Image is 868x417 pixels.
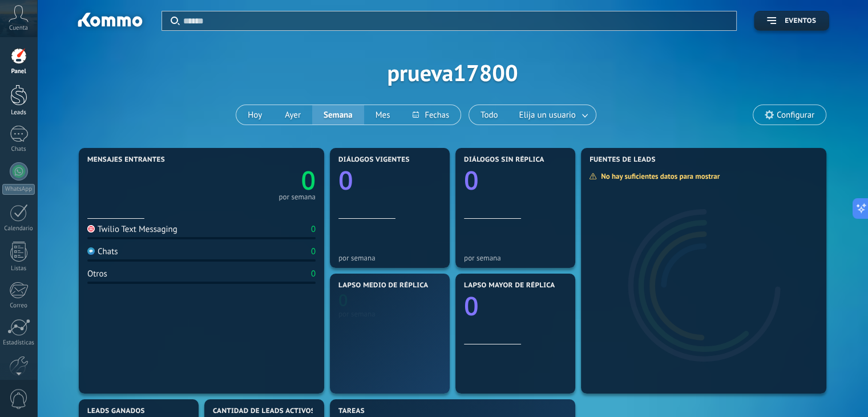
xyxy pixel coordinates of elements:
[2,109,35,117] div: Leads
[464,156,544,164] span: Diálogos sin réplica
[364,105,402,125] button: Mes
[278,194,316,200] div: por semana
[517,107,578,123] span: Elija un usuario
[2,68,35,75] div: Panel
[401,105,460,125] button: Fechas
[87,407,145,415] span: Leads ganados
[338,282,429,290] span: Lapso medio de réplica
[754,11,829,31] button: Eventos
[2,302,35,310] div: Correo
[87,246,118,257] div: Chats
[312,105,364,125] button: Semana
[311,246,316,257] div: 0
[777,110,814,120] span: Configurar
[464,282,555,290] span: Lapso mayor de réplica
[311,224,316,235] div: 0
[2,184,35,195] div: WhatsApp
[510,105,596,125] button: Elija un usuario
[338,407,365,415] span: Tareas
[2,225,35,232] div: Calendario
[589,171,728,181] div: No hay suficientes datos para mostrar
[2,265,35,272] div: Listas
[338,254,441,262] div: por semana
[464,254,567,262] div: por semana
[273,105,312,125] button: Ayer
[213,407,315,415] span: Cantidad de leads activos
[87,247,95,255] img: Chats
[311,268,316,279] div: 0
[785,17,816,25] span: Eventos
[301,163,316,198] text: 0
[87,225,95,232] img: Twilio Text Messaging
[469,105,510,125] button: Todo
[87,156,165,164] span: Mensajes entrantes
[201,163,316,198] a: 0
[464,163,479,198] text: 0
[464,288,479,323] text: 0
[338,289,348,311] text: 0
[87,224,177,235] div: Twilio Text Messaging
[2,146,35,153] div: Chats
[236,105,273,125] button: Hoy
[338,310,441,318] div: por semana
[9,25,28,32] span: Cuenta
[338,156,410,164] span: Diálogos vigentes
[338,163,353,198] text: 0
[590,156,656,164] span: Fuentes de leads
[2,339,35,347] div: Estadísticas
[87,268,107,279] div: Otros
